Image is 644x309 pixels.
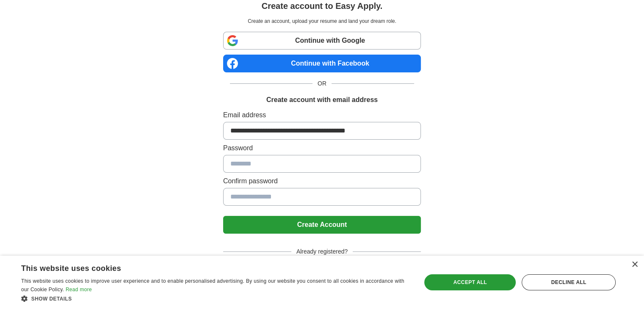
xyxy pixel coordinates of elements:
a: Read more, opens a new window [66,287,92,292]
span: This website uses cookies to improve user experience and to enable personalised advertising. By u... [21,278,404,292]
span: Show details [31,296,72,302]
p: Create an account, upload your resume and land your dream role. [225,17,419,25]
a: Continue with Facebook [223,55,421,72]
div: Close [631,262,638,268]
label: Password [223,143,421,153]
div: Decline all [522,274,616,290]
button: Create Account [223,216,421,234]
a: Continue with Google [223,32,421,50]
span: OR [312,79,332,88]
label: Email address [223,110,421,120]
div: Show details [21,294,409,303]
span: Already registered? [291,247,353,256]
div: This website uses cookies [21,261,388,273]
label: Confirm password [223,176,421,186]
div: Accept all [424,274,516,290]
h1: Create account with email address [266,95,378,105]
